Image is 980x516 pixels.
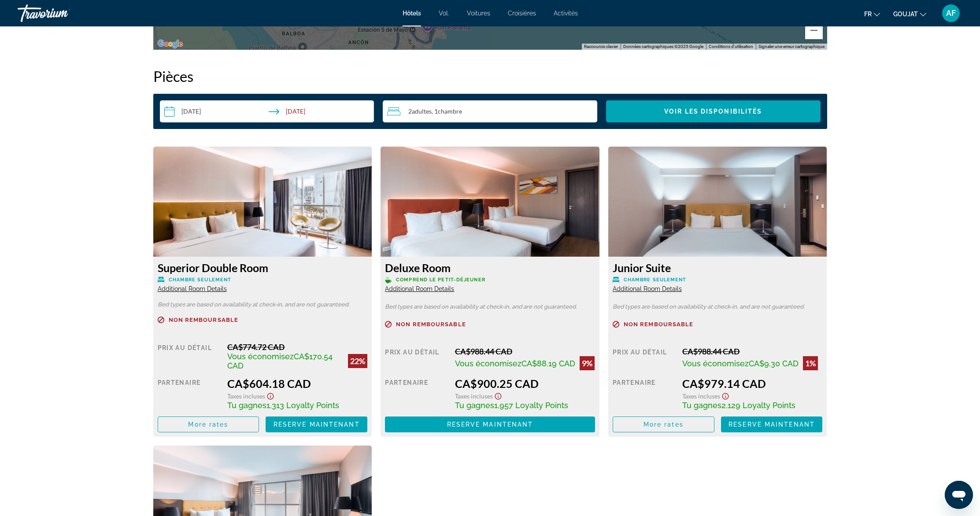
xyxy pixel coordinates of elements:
[864,11,872,18] font: fr
[613,377,676,410] div: Partenaire
[385,285,454,292] span: Additional Room Details
[227,401,266,410] span: Tu gagnes
[432,108,462,115] span: , 1
[383,100,597,122] button: Travelers: 2 adults, 0 children
[643,421,684,428] span: More rates
[946,8,956,18] font: AF
[682,359,749,368] span: Vous économisez
[169,317,239,323] span: Non remboursable
[348,354,367,368] div: 22%
[158,342,221,370] div: Prix au détail
[274,421,360,428] span: Reserve maintenant
[803,356,818,370] div: 1%
[438,107,462,115] span: Chambre
[606,100,821,122] button: Voir les disponibilités
[623,44,703,49] span: Données cartographiques ©2025 Google
[155,38,185,50] a: Ouvrir cette zone dans Google Maps (dans une nouvelle fenêtre)
[153,147,372,257] img: a50e4899-dced-4fc3-b1e9-273a8ccdca33.jpeg
[158,261,368,274] h3: Superior Double Room
[729,421,815,428] span: Reserve maintenant
[613,304,823,310] p: Bed types are based on availability at check-in, and are not guaranteed.
[613,261,823,274] h3: Junior Suite
[682,377,822,390] div: CA$979.14 CAD
[381,147,599,257] img: 07389b30-94de-409a-9cc3-8f6e89247f0d.jpeg
[721,401,795,410] span: 2,129 Loyalty Points
[188,421,228,428] span: More rates
[864,7,880,20] button: Changer de langue
[227,352,333,370] span: CA$170.54 CAD
[439,10,449,17] a: Vol.
[396,277,485,283] span: Comprend le petit-déjeuner
[403,10,421,17] a: Hôtels
[447,421,533,428] span: Reserve maintenant
[613,346,676,370] div: Prix au détail
[153,67,827,85] h2: Pièces
[396,321,466,327] span: Non remboursable
[265,390,276,400] button: Show Taxes and Fees disclaimer
[720,390,731,400] button: Show Taxes and Fees disclaimer
[158,377,221,410] div: Partenaire
[508,10,536,17] a: Croisières
[749,359,799,368] span: CA$9.30 CAD
[160,100,374,122] button: Check-in date: Sep 19, 2025 Check-out date: Sep 27, 2025
[521,359,575,368] span: CA$88.19 CAD
[709,44,753,49] a: Conditions d'utilisation (s'ouvre dans un nouvel onglet)
[155,38,185,50] img: Google
[758,44,825,49] a: Signaler une erreur cartographique
[158,416,259,432] button: More rates
[455,401,494,410] span: Tu gagnes
[227,377,367,390] div: CA$604.18 CAD
[455,377,595,390] div: CA$900.25 CAD
[721,416,823,432] button: Reserve maintenant
[664,108,762,115] span: Voir les disponibilités
[493,390,503,400] button: Show Taxes and Fees disclaimer
[580,356,595,370] div: 9%
[385,377,448,410] div: Partenaire
[584,44,618,50] button: Raccourcis clavier
[385,416,595,432] button: Reserve maintenant
[945,481,973,509] iframe: Bouton de lancement de la fenêtre de messagerie
[939,4,962,22] button: Menu utilisateur
[613,416,714,432] button: More rates
[455,346,595,356] div: CA$988.44 CAD
[805,22,823,39] button: Zoom arrière
[682,392,720,400] span: Taxes incluses
[385,261,595,274] h3: Deluxe Room
[494,401,568,410] span: 1,957 Loyalty Points
[160,100,821,122] div: Search widget
[893,7,926,20] button: Changer de devise
[158,285,227,292] span: Additional Room Details
[18,2,106,25] a: Travorium
[682,346,822,356] div: CA$988.44 CAD
[385,304,595,310] p: Bed types are based on availability at check-in, and are not guaranteed.
[266,416,367,432] button: Reserve maintenant
[554,10,578,17] a: Activités
[893,11,918,18] font: GOUJAT
[227,352,294,361] span: Vous économisez
[169,277,232,283] span: Chambre seulement
[385,346,448,370] div: Prix au détail
[624,321,694,327] span: Non remboursable
[455,392,493,400] span: Taxes incluses
[227,342,367,352] div: CA$774.72 CAD
[158,302,368,308] p: Bed types are based on availability at check-in, and are not guaranteed.
[408,108,432,115] span: 2
[624,277,687,283] span: Chambre seulement
[613,285,682,292] span: Additional Room Details
[608,147,827,257] img: 140a8652-d5a8-4821-b19c-76279507f35e.jpeg
[266,401,339,410] span: 1,313 Loyalty Points
[412,107,432,115] span: Adultes
[467,10,490,17] a: Voitures
[227,392,265,400] span: Taxes incluses
[682,401,721,410] span: Tu gagnes
[455,359,521,368] span: Vous économisez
